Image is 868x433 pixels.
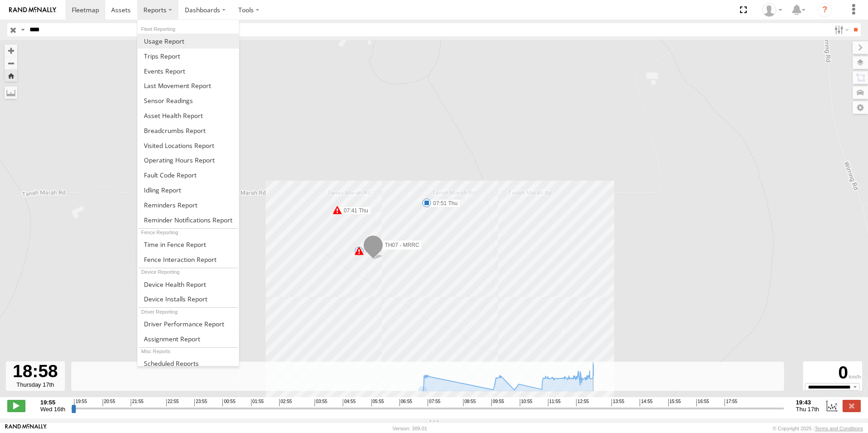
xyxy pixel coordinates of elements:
[427,199,460,207] label: 07:51 Thu
[138,212,239,227] a: Service Reminder Notifications Report
[138,356,239,371] a: Scheduled Reports
[138,291,239,306] a: Device Installs Report
[138,34,239,49] a: Usage Report
[5,424,47,433] a: Visit our Website
[463,399,476,406] span: 08:55
[40,406,65,413] span: Wed 16th Apr 2025
[138,108,239,123] a: Asset Health Report
[796,406,819,413] span: Thu 17th Apr 2025
[355,246,364,256] div: 17
[668,399,681,406] span: 15:55
[138,252,239,267] a: Fence Interaction Report
[5,69,17,82] button: Zoom Home
[696,399,709,406] span: 16:55
[796,399,819,406] strong: 19:43
[103,399,115,406] span: 20:55
[138,237,239,252] a: Time in Fences Report
[640,399,652,406] span: 14:55
[491,399,504,406] span: 09:55
[843,400,861,412] label: Close
[548,399,561,406] span: 11:55
[428,399,440,406] span: 07:55
[343,399,355,406] span: 04:55
[138,64,239,79] a: Full Events Report
[759,3,785,17] div: Graham Broom
[166,399,179,406] span: 22:55
[804,363,861,383] div: 0
[138,153,239,167] a: Asset Operating Hours Report
[138,49,239,64] a: Trips Report
[5,44,17,57] button: Zoom in
[138,167,239,182] a: Fault Code Report
[40,399,65,406] strong: 19:55
[393,426,427,431] div: Version: 309.01
[138,78,239,93] a: Last Movement Report
[612,399,624,406] span: 13:55
[853,101,868,114] label: Map Settings
[315,399,327,406] span: 03:55
[337,207,371,215] label: 07:41 Thu
[138,331,239,346] a: Assignment Report
[279,399,292,406] span: 02:55
[19,23,26,36] label: Search Query
[222,399,235,406] span: 00:55
[371,399,384,406] span: 05:55
[399,399,412,406] span: 06:55
[131,399,143,406] span: 21:55
[5,86,17,99] label: Measure
[138,93,239,108] a: Sensor Readings
[520,399,533,406] span: 10:55
[138,277,239,292] a: Device Health Report
[138,197,239,212] a: Reminders Report
[138,182,239,197] a: Idling Report
[138,316,239,331] a: Driver Performance Report
[818,3,832,17] i: ?
[251,399,264,406] span: 01:55
[138,138,239,153] a: Visited Locations Report
[194,399,207,406] span: 23:55
[9,7,56,13] img: rand-logo.svg
[385,242,419,248] span: TH07 - MRRC
[815,426,863,431] a: Terms and Conditions
[576,399,589,406] span: 12:55
[138,123,239,138] a: Breadcrumbs Report
[831,23,850,36] label: Search Filter Options
[5,57,17,69] button: Zoom out
[74,399,87,406] span: 19:55
[725,399,737,406] span: 17:55
[825,400,838,412] label: Disable Chart
[773,426,863,431] div: © Copyright 2025 -
[7,400,25,412] label: Play/Stop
